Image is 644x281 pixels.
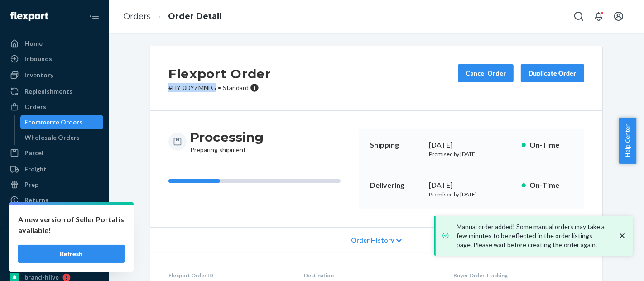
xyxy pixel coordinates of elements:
p: A new version of Seller Portal is available! [18,214,125,236]
span: Order History [351,236,394,245]
p: On-Time [529,180,573,191]
div: Inventory [24,71,53,80]
button: Refresh [18,245,125,263]
a: Prep [5,177,103,192]
button: Open account menu [610,7,628,25]
a: Orders [5,100,103,114]
span: Standard [223,84,249,91]
div: Returns [24,195,48,205]
p: On-Time [529,140,573,150]
a: boldify-gma [5,255,103,269]
h2: Flexport Order [168,64,271,83]
a: Freight [5,162,103,176]
span: Support [18,6,51,14]
a: Replenishments [5,84,103,99]
p: Promised by [DATE] [429,191,514,198]
p: Delivering [370,180,422,191]
div: Parcel [24,148,43,157]
dt: Flexport Order ID [168,271,289,279]
a: Orders [123,11,151,21]
div: Orders [24,102,46,111]
div: Home [24,39,43,48]
dt: Destination [304,271,439,279]
a: Order Detail [168,11,222,21]
dt: Buyer Order Tracking [454,271,584,279]
p: Promised by [DATE] [429,150,514,158]
div: Freight [24,165,47,174]
div: Inbounds [24,54,52,63]
a: Wholesale Orders [20,130,104,145]
button: Integrations [5,239,103,254]
a: Inbounds [5,52,103,66]
a: Parcel [5,146,103,160]
a: Ecommerce Orders [20,115,104,129]
div: [DATE] [429,180,514,191]
button: Duplicate Order [521,64,584,82]
button: Open notifications [590,7,608,25]
p: # HY-0DYZMNLG [168,83,271,92]
div: Preparing shipment [190,129,264,154]
span: • [218,84,221,91]
a: Home [5,36,103,51]
a: Inventory [5,68,103,82]
div: Prep [24,180,38,189]
button: Close Navigation [85,7,103,25]
a: Reporting [5,209,103,224]
div: Duplicate Order [529,69,577,78]
div: Ecommerce Orders [25,118,83,127]
h3: Processing [190,129,264,145]
button: Cancel Order [458,64,514,82]
svg: close toast [618,231,627,240]
img: Flexport logo [10,12,48,21]
button: Help Center [619,118,636,164]
button: Open Search Box [570,7,588,25]
ol: breadcrumbs [116,3,229,30]
p: Shipping [370,140,422,150]
div: [DATE] [429,140,514,150]
p: Manual order added! Some manual orders may take a few minutes to be reflected in the order listin... [457,222,609,249]
div: Replenishments [24,87,72,96]
div: Wholesale Orders [25,133,80,142]
a: Returns [5,193,103,207]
